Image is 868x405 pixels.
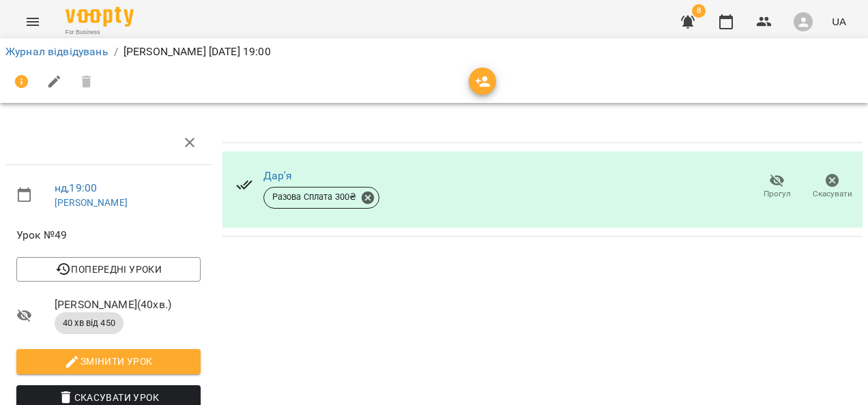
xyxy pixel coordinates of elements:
[66,7,134,27] img: Voopty Logo
[826,9,852,34] button: UA
[55,317,124,329] span: 40 хв від 450
[749,168,805,206] button: Прогул
[813,188,852,200] span: Скасувати
[55,181,97,194] a: нд , 19:00
[264,191,365,203] span: Разова Сплата 300 ₴
[55,197,128,208] a: [PERSON_NAME]
[66,28,134,37] span: For Business
[114,44,118,60] li: /
[692,4,706,18] span: 8
[263,169,293,182] a: Дар'я
[27,261,190,277] span: Попередні уроки
[16,349,201,374] button: Змінити урок
[764,188,791,200] span: Прогул
[805,168,860,206] button: Скасувати
[5,45,108,58] a: Журнал відвідувань
[124,44,271,60] p: [PERSON_NAME] [DATE] 19:00
[16,5,49,38] button: Menu
[55,297,201,313] span: [PERSON_NAME] ( 40 хв. )
[5,44,863,60] nav: breadcrumb
[16,257,201,282] button: Попередні уроки
[27,353,190,370] span: Змінити урок
[16,227,201,243] span: Урок №49
[832,14,846,29] span: UA
[263,187,380,209] div: Разова Сплата 300₴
